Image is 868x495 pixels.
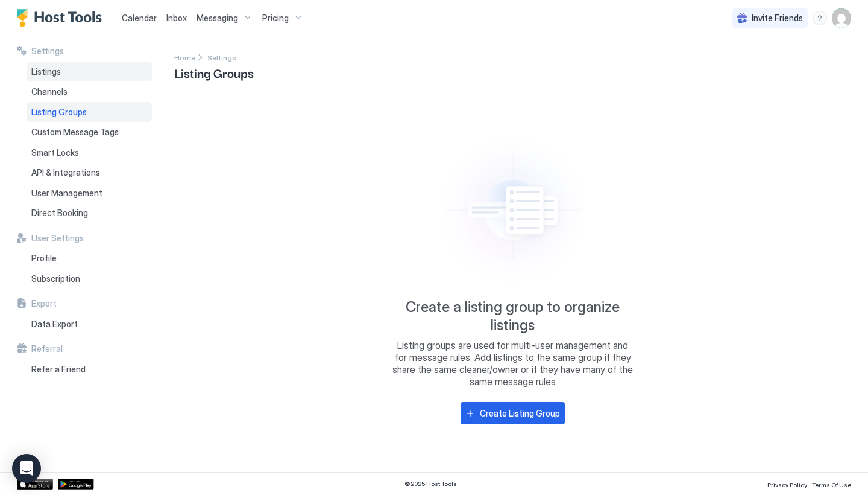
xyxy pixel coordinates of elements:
button: Create Listing Group [461,402,565,424]
a: Subscription [27,269,152,289]
a: App Store [17,479,53,490]
a: Data Export [27,314,152,334]
span: Privacy Policy [767,481,807,488]
div: User profile [832,8,851,28]
a: Google Play Store [58,479,94,490]
a: User Management [27,183,152,203]
span: Export [31,298,57,309]
a: Terms Of Use [812,477,851,490]
a: Calendar [122,11,157,24]
a: Host Tools Logo [17,9,107,27]
span: Direct Booking [31,208,88,219]
a: Direct Booking [27,203,152,223]
span: API & Integrations [31,167,100,178]
a: Custom Message Tags [27,122,152,142]
a: Profile [27,248,152,269]
span: Listing Groups [174,63,254,81]
span: Referral [31,343,63,354]
a: Settings [207,51,236,63]
span: Listings [31,66,61,77]
a: Listing Groups [27,102,152,123]
span: Profile [31,253,57,264]
a: Home [174,51,195,63]
a: Inbox [166,11,187,24]
a: Refer a Friend [27,359,152,380]
span: User Settings [31,233,84,244]
span: Messaging [197,13,238,24]
span: Create a listing group to organize listings [392,298,634,334]
span: User Management [31,188,102,199]
span: Refer a Friend [31,364,86,375]
span: Settings [31,46,64,57]
span: Pricing [262,13,289,24]
div: menu [813,11,827,25]
span: Smart Locks [31,147,79,158]
span: Data Export [31,319,78,330]
span: Subscription [31,273,80,284]
a: API & Integrations [27,162,152,183]
span: © 2025 Host Tools [404,480,457,488]
div: Breadcrumb [174,51,195,63]
span: Invite Friends [752,13,803,24]
span: Terms Of Use [812,481,851,488]
a: Channels [27,81,152,102]
span: Inbox [166,13,187,23]
span: Custom Message Tags [31,127,119,138]
span: Home [174,53,195,62]
span: Calendar [122,13,157,23]
a: Listings [27,62,152,82]
span: Listing groups are used for multi-user management and for message rules. Add listings to the same... [392,339,634,388]
span: Settings [207,53,236,62]
div: Open Intercom Messenger [12,454,41,483]
div: Breadcrumb [207,51,236,63]
span: Channels [31,86,68,97]
a: Privacy Policy [767,477,807,490]
a: Smart Locks [27,142,152,163]
span: Listing Groups [31,107,87,118]
div: Create Listing Group [480,407,560,420]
